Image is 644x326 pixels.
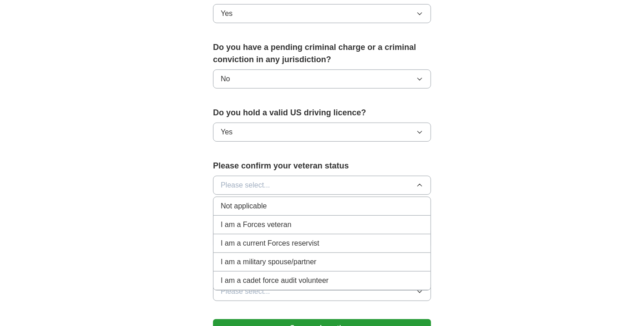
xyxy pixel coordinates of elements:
[213,4,431,23] button: Yes
[221,127,233,138] span: Yes
[213,123,431,142] button: Yes
[221,275,328,286] span: I am a cadet force audit volunteer
[213,160,431,172] label: Please confirm your veteran status
[221,74,230,84] span: No
[221,238,319,249] span: I am a current Forces reservist
[221,8,233,19] span: Yes
[213,176,431,195] button: Please select...
[213,41,431,66] label: Do you have a pending criminal charge or a criminal conviction in any jurisdiction?
[221,219,292,230] span: I am a Forces veteran
[213,107,431,119] label: Do you hold a valid US driving licence?
[221,257,317,267] span: I am a military spouse/partner
[213,282,431,301] button: Please select...
[221,180,270,191] span: Please select...
[221,201,267,212] span: Not applicable
[221,286,270,297] span: Please select...
[213,69,431,89] button: No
